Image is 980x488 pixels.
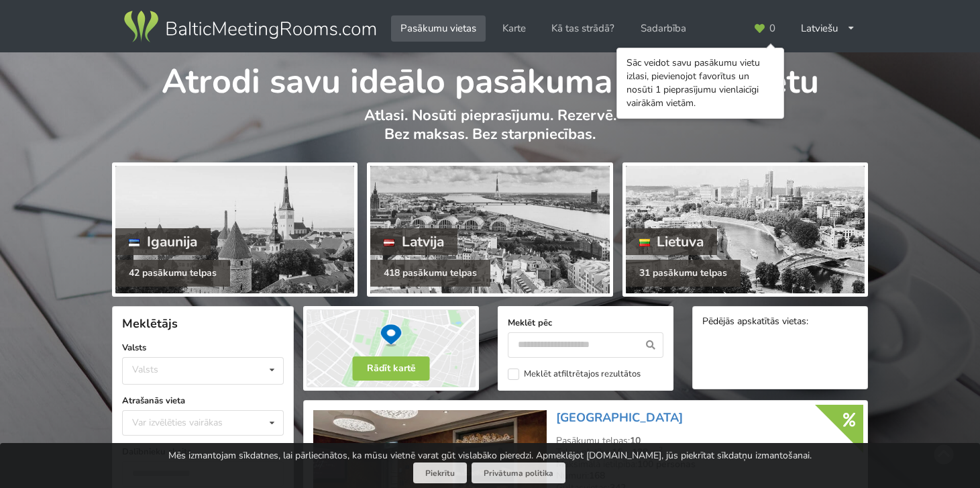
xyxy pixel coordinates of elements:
[472,462,565,483] a: Privātuma politika
[542,15,624,42] a: Kā tas strādā?
[112,106,868,158] p: Atlasi. Nosūti pieprasījumu. Rezervē. Bez maksas. Bez starpniecības.
[115,260,230,287] div: 42 pasākumu telpas
[122,394,284,407] label: Atrašanās vieta
[367,162,612,297] a: Latvija 418 pasākumu telpas
[370,260,490,287] div: 418 pasākumu telpas
[626,260,741,287] div: 31 pasākumu telpas
[508,369,641,380] label: Meklēt atfiltrētajos rezultātos
[303,306,479,391] img: Rādīt kartē
[413,462,467,483] button: Piekrītu
[121,8,378,46] img: Baltic Meeting Rooms
[122,315,178,332] span: Meklētājs
[493,15,535,42] a: Karte
[391,15,486,42] a: Pasākumu vietas
[702,316,858,329] div: Pēdējās apskatītās vietas:
[630,434,641,447] strong: 10
[115,228,211,255] div: Igaunija
[622,162,868,297] a: Lietuva 31 pasākumu telpas
[626,228,718,255] div: Lietuva
[556,435,858,447] div: Pasākumu telpas:
[792,15,865,42] div: Latviešu
[353,356,430,381] button: Rādīt kartē
[112,162,358,297] a: Igaunija 42 pasākumu telpas
[769,23,775,34] span: 0
[132,364,158,375] div: Valsts
[129,415,253,430] div: Var izvēlēties vairākas
[508,316,663,330] label: Meklēt pēc
[370,228,457,255] div: Latvija
[122,341,284,354] label: Valsts
[556,409,683,426] a: [GEOGRAPHIC_DATA]
[112,52,868,103] h1: Atrodi savu ideālo pasākuma norises vietu
[631,15,696,42] a: Sadarbība
[627,56,774,110] div: Sāc veidot savu pasākumu vietu izlasi, pievienojot favorītus un nosūti 1 pieprasījumu vienlaicīgi...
